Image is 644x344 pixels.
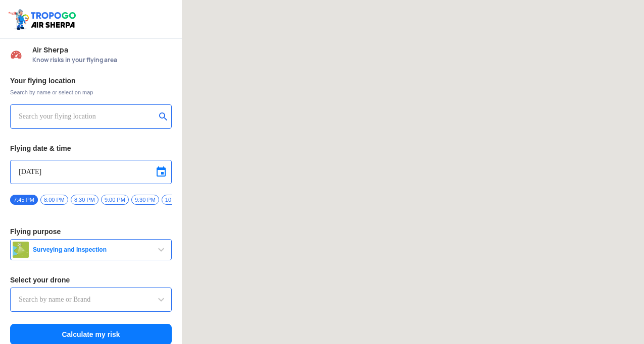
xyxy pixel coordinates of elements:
[10,228,172,235] h3: Flying purpose
[162,195,192,205] span: 10:00 PM
[10,88,172,96] span: Search by name or select on map
[13,242,29,258] img: survey.png
[29,246,155,254] span: Surveying and Inspection
[10,145,172,152] h3: Flying date & time
[19,294,163,306] input: Search by name or Brand
[10,239,172,260] button: Surveying and Inspection
[131,195,159,205] span: 9:30 PM
[32,46,172,54] span: Air Sherpa
[10,77,172,84] h3: Your flying location
[10,195,38,205] span: 7:45 PM
[40,195,68,205] span: 8:00 PM
[32,56,172,64] span: Know risks in your flying area
[19,110,156,123] input: Search your flying location
[10,48,22,61] img: Risk Scores
[101,195,129,205] span: 9:00 PM
[19,166,163,178] input: Select Date
[71,195,98,205] span: 8:30 PM
[10,276,172,283] h3: Select your drone
[8,8,79,31] img: ic_tgdronemaps.svg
